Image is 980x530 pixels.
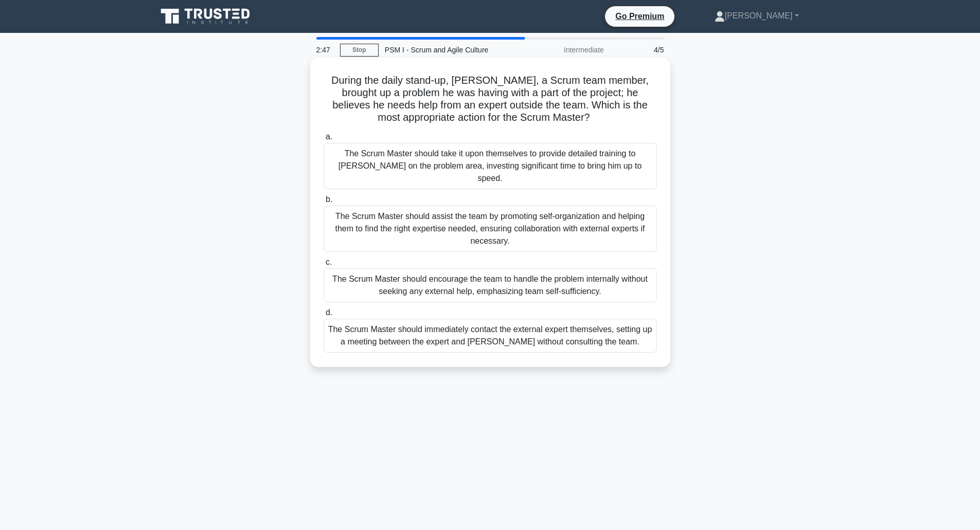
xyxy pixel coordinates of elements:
div: The Scrum Master should immediately contact the external expert themselves, setting up a meeting ... [324,319,657,353]
div: 4/5 [610,40,670,60]
div: 2:47 [310,40,340,60]
div: The Scrum Master should encourage the team to handle the problem internally without seeking any e... [324,268,657,302]
a: [PERSON_NAME] [690,6,824,26]
div: PSM I - Scrum and Agile Culture [379,40,520,60]
div: The Scrum Master should assist the team by promoting self-organization and helping them to find t... [324,206,657,252]
span: c. [326,258,332,266]
a: Go Premium [609,10,670,23]
span: d. [326,308,332,317]
span: a. [326,132,332,141]
a: Stop [340,44,379,57]
div: The Scrum Master should take it upon themselves to provide detailed training to [PERSON_NAME] on ... [324,143,657,189]
div: Intermediate [520,40,610,60]
h5: During the daily stand-up, [PERSON_NAME], a Scrum team member, brought up a problem he was having... [323,74,658,124]
span: b. [326,195,332,204]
